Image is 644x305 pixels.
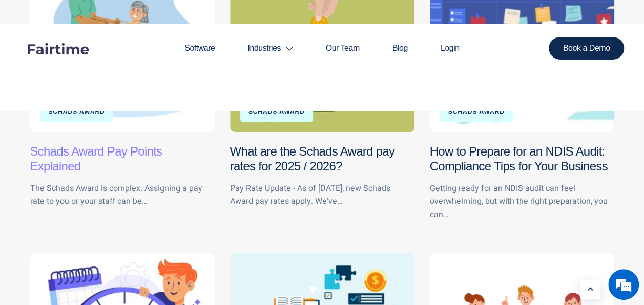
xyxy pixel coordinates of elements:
[309,24,376,73] a: Our Team
[376,24,424,73] a: Blog
[430,144,608,173] a: How to Prepare for an NDIS Audit: Compliance Tips for Your Business
[168,24,231,73] a: Software
[563,44,610,52] span: Book a Demo
[230,144,395,173] a: What are the Schads Award pay rates for 2025 / 2026?
[580,280,600,299] a: Learn More
[30,144,162,173] a: Schads Award Pay Points Explained
[448,108,505,116] a: Schads Award
[430,182,614,222] p: Getting ready for an NDIS audit can feel overwhelming, but with the right preparation, you can…
[549,37,625,60] a: Book a Demo
[248,108,305,116] a: Schads Award
[231,24,309,73] a: Industries
[49,108,105,116] a: Schads Award
[230,182,414,208] p: Pay Rate Update - As of [DATE], new Schads Award pay rates apply. We've…
[30,182,215,208] p: The Schads Award is complex. Assigning a pay rate to you or your staff can be…
[424,24,476,73] a: Login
